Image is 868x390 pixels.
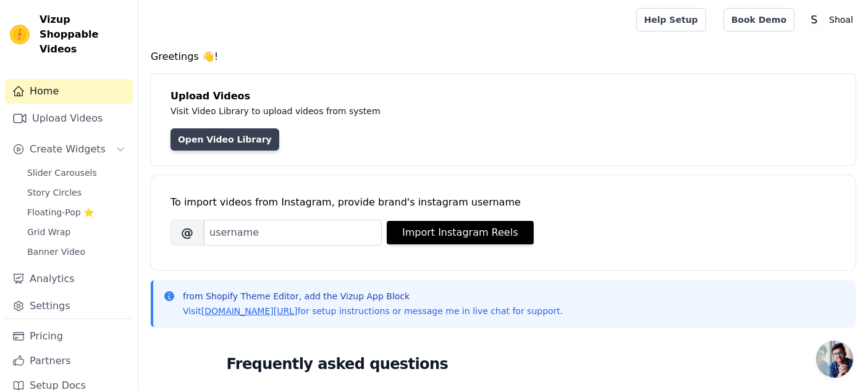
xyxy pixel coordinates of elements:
span: Slider Carousels [27,167,97,179]
a: Home [5,79,133,104]
h4: Upload Videos [171,89,836,104]
a: Banner Video [20,243,133,260]
span: Vizup Shoppable Videos [40,12,128,57]
button: S Shoal [804,9,858,31]
a: [DOMAIN_NAME][URL] [201,306,298,316]
h2: Frequently asked questions [227,352,780,376]
a: Floating-Pop ⭐ [20,204,133,221]
a: Book Demo [723,8,794,31]
p: Shoal [824,9,858,31]
span: Grid Wrap [27,226,70,238]
span: Banner Video [27,246,85,258]
a: Settings [5,294,133,318]
p: from Shopify Theme Editor, add the Vizup App Block [183,290,563,302]
a: Slider Carousels [20,164,133,181]
span: Create Widgets [30,142,106,157]
span: @ [171,220,204,246]
a: Grid Wrap [20,223,133,241]
a: Pricing [5,324,133,349]
a: Open Video Library [171,128,279,151]
a: Upload Videos [5,106,133,131]
div: Открытый чат [816,341,853,378]
a: Analytics [5,267,133,291]
p: Visit for setup instructions or message me in live chat for support. [183,305,563,317]
p: Visit Video Library to upload videos from system [171,104,724,118]
button: Create Widgets [5,137,133,162]
a: Story Circles [20,184,133,201]
input: username [204,220,382,246]
a: Help Setup [636,8,706,31]
button: Import Instagram Reels [387,221,534,244]
img: Vizup [10,25,30,44]
text: S [811,14,818,26]
h4: Greetings 👋! [151,49,856,64]
div: To import videos from Instagram, provide brand's instagram username [171,195,836,210]
a: Partners [5,349,133,373]
span: Floating-Pop ⭐ [27,206,94,218]
span: Story Circles [27,186,82,199]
